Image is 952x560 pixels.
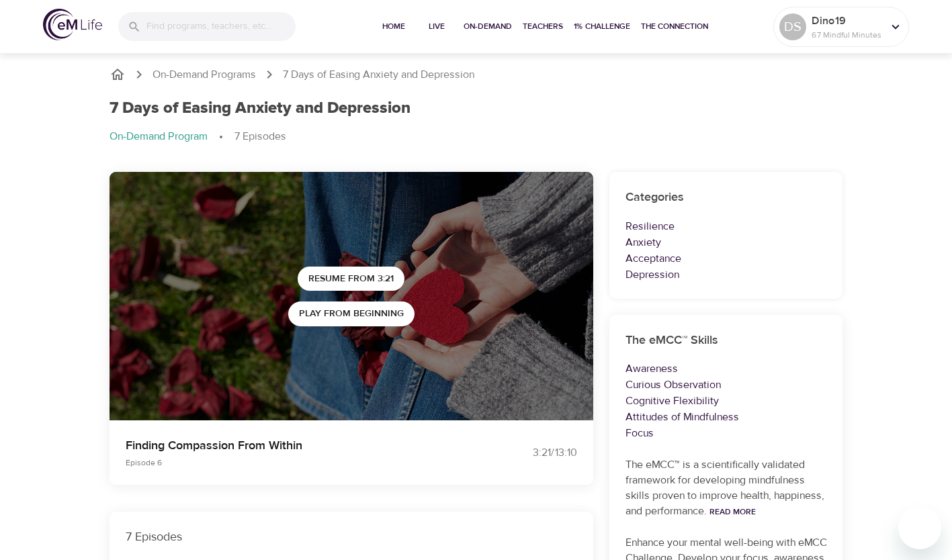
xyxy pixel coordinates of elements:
h1: 7 Days of Easing Anxiety and Depression [110,99,410,118]
div: 3:21 / 13:10 [476,445,577,461]
button: Resume from 3:21 [298,267,404,291]
span: Resume from 3:21 [308,271,394,287]
p: Attitudes of Mindfulness [625,409,827,425]
button: Play from beginning [288,301,415,326]
span: Home [378,19,410,34]
a: Read More [709,506,756,517]
p: 7 Episodes [234,129,286,144]
p: 7 Days of Easing Anxiety and Depression [283,67,474,83]
h6: Categories [625,188,827,207]
span: The Connection [641,19,708,34]
span: Live [421,19,453,34]
p: Awareness [625,361,827,377]
p: Focus [625,425,827,441]
input: Find programs, teachers, etc... [146,12,296,41]
h6: The eMCC™ Skills [625,331,827,351]
span: On-Demand [464,19,512,34]
p: Finding Compassion From Within [126,436,460,455]
span: Play from beginning [299,306,404,322]
a: On-Demand Programs [153,67,256,83]
p: Resilience [625,218,827,234]
p: On-Demand Program [110,129,208,144]
p: The eMCC™ is a scientifically validated framework for developing mindfulness skills proven to imp... [625,457,827,519]
span: Teachers [523,19,563,34]
div: DS [779,13,806,40]
p: Cognitive Flexibility [625,393,827,409]
p: 7 Episodes [126,528,577,546]
p: 67 Mindful Minutes [812,29,883,41]
img: logo [43,9,102,40]
p: Depression [625,267,827,283]
p: Acceptance [625,250,827,267]
nav: breadcrumb [110,66,843,83]
p: Anxiety [625,234,827,250]
p: Dino19 [812,13,883,29]
p: Curious Observation [625,377,827,393]
nav: breadcrumb [110,129,843,145]
iframe: Button to launch messaging window [898,506,941,549]
p: Episode 6 [126,457,460,469]
span: 1% Challenge [574,19,630,34]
